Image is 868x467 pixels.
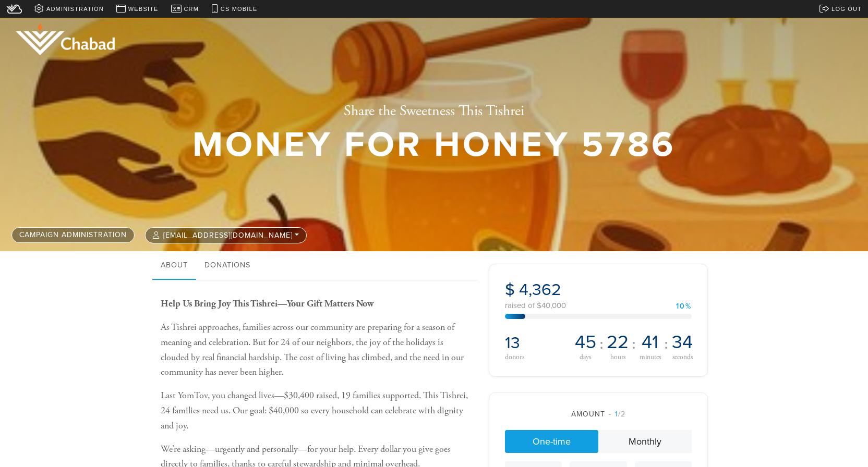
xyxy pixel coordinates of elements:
[221,5,258,14] span: CS Mobile
[196,251,259,280] a: Donations
[640,354,661,361] span: minutes
[672,333,693,352] span: 34
[505,333,569,353] h2: 13
[610,354,625,361] span: hours
[664,336,668,352] span: :
[46,5,104,14] span: Administration
[598,430,692,453] a: Monthly
[16,23,115,55] img: logo_half.png
[642,333,658,352] span: 41
[161,388,473,433] p: Last YomTov, you changed lives—$30,400 raised, 19 families supported. This Tishrei, 24 families n...
[676,303,692,310] div: 10%
[575,333,596,352] span: 45
[609,410,625,419] span: /2
[599,336,604,352] span: :
[192,128,676,162] h1: Money for Honey 5786
[152,251,196,280] a: About
[161,298,373,310] b: Help Us Bring Joy This Tishrei—Your Gift Matters Now
[580,354,591,361] span: days
[184,5,199,14] span: CRM
[505,353,569,361] div: donors
[128,5,159,14] span: Website
[505,280,515,300] span: $
[505,409,692,420] div: Amount
[615,410,618,419] span: 1
[831,5,862,14] span: Log out
[505,430,598,453] a: One-time
[505,302,692,310] div: raised of $40,000
[145,227,307,243] button: [EMAIL_ADDRESS][DOMAIN_NAME]
[607,333,629,352] span: 22
[161,320,473,380] p: As Tishrei approaches, families across our community are preparing for a season of meaning and ce...
[519,280,561,300] span: 4,362
[192,103,676,120] h2: Share the Sweetness This Tishrei
[11,227,135,243] a: Campaign Administration
[672,354,693,361] span: seconds
[632,336,636,352] span: :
